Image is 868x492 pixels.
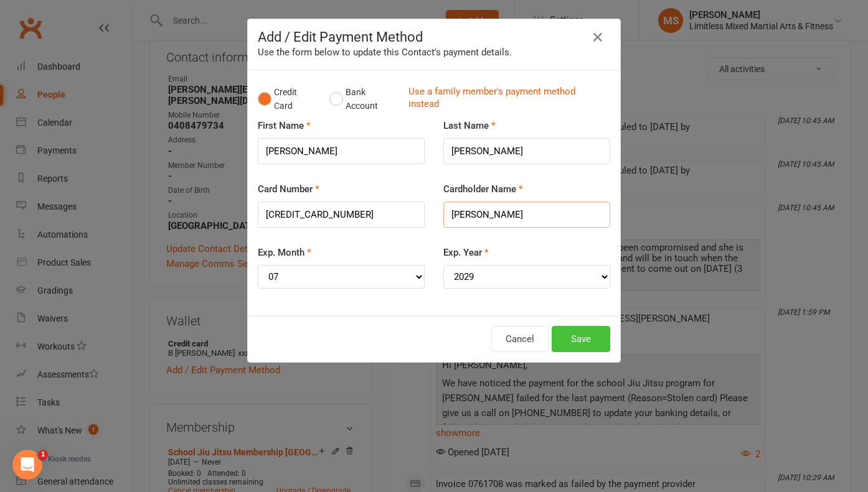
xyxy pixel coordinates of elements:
button: Credit Card [258,80,316,118]
label: Exp. Month [258,245,311,260]
button: Close [588,27,608,47]
input: XXXX-XXXX-XXXX-XXXX [258,202,425,228]
label: Last Name [443,118,496,133]
a: Use a family member's payment method instead [408,85,604,113]
span: 1 [38,450,48,460]
button: Cancel [491,326,549,352]
button: Save [552,326,610,352]
input: Name on card [443,202,610,228]
h4: Add / Edit Payment Method [258,29,610,45]
iframe: Intercom live chat [12,450,42,480]
label: Cardholder Name [443,182,523,197]
div: Use the form below to update this Contact's payment details. [258,45,610,60]
label: First Name [258,118,311,133]
label: Card Number [258,182,319,197]
label: Exp. Year [443,245,489,260]
button: Bank Account [329,80,399,118]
